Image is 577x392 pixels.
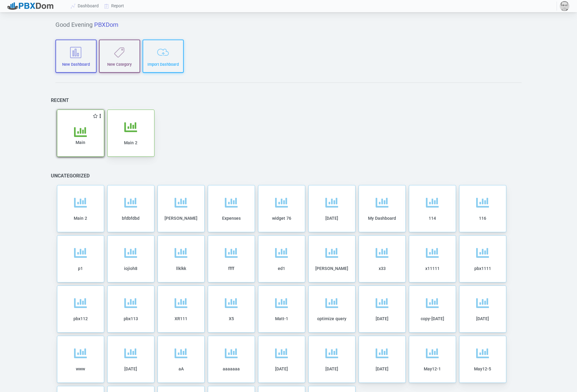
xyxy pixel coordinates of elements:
span: llklkk [176,266,186,271]
span: 116 [479,216,486,221]
span: Main 2 [124,140,137,145]
span: [DATE] [275,366,288,371]
span: widget 76 [272,216,291,221]
span: pbx112 [73,316,88,321]
span: x11111 [425,266,440,271]
h6: Recent [51,97,69,103]
span: [DATE] [476,316,489,321]
span: My Dashboard [368,216,396,221]
span: 114 [429,216,436,221]
span: Expenses [222,216,241,221]
span: ffff [228,266,234,271]
span: iojioh8 [124,266,137,271]
span: copy-[DATE] [421,316,444,321]
span: [DATE] [124,366,137,371]
span: Main 2 [74,216,87,221]
span: May12-1 [424,366,441,371]
span: [DATE] [376,366,388,371]
a: Report [102,0,127,12]
span: [DATE] [376,316,388,321]
button: Import Dashboard [143,40,184,73]
span: [PERSON_NAME] [315,266,348,271]
span: optimize query [317,316,346,321]
span: X5 [229,316,234,321]
span: [DATE] [325,216,338,221]
span: p1 [78,266,83,271]
span: x33 [379,266,386,271]
span: aA [179,366,184,371]
span: bfdbfdbd [122,216,140,221]
button: New Dashboard [55,40,97,73]
span: [PERSON_NAME] [165,216,197,221]
span: www [76,366,85,371]
span: May12-5 [474,366,491,371]
span: pbx1111 [474,266,491,271]
span: ed1 [278,266,285,271]
img: 59815a3c8890a36c254578057cc7be37 [560,1,569,11]
span: XR111 [175,316,187,321]
span: Matt-1 [275,316,288,321]
span: [DATE] [325,366,338,371]
span: Main [76,140,85,145]
a: Dashboard [68,0,102,12]
h6: Uncategorized [51,173,90,179]
span: PBXDom [94,21,119,28]
button: New Category [99,40,140,73]
span: pbx113 [124,316,138,321]
h5: Good Evening [55,21,522,28]
span: aaaaaaa [223,366,240,371]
